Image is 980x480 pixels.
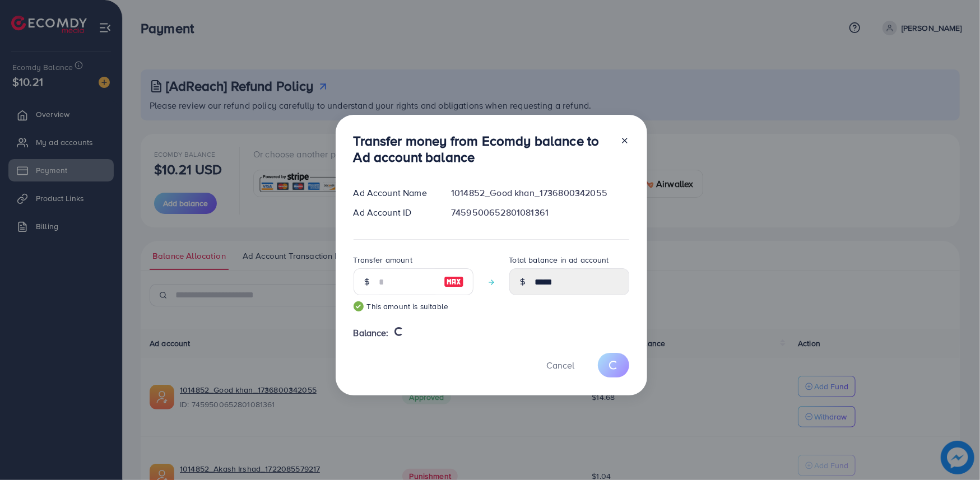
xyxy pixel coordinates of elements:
label: Total balance in ad account [509,254,609,265]
span: Cancel [547,359,575,371]
div: Ad Account Name [345,187,443,199]
label: Transfer amount [354,254,412,265]
button: Cancel [533,353,589,377]
span: Balance: [354,327,389,339]
img: image [444,275,464,288]
img: guide [354,301,364,311]
div: Ad Account ID [345,206,443,219]
div: 7459500652801081361 [442,206,638,219]
small: This amount is suitable [354,301,473,312]
h3: Transfer money from Ecomdy balance to Ad account balance [354,133,611,165]
div: 1014852_Good khan_1736800342055 [442,187,638,199]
